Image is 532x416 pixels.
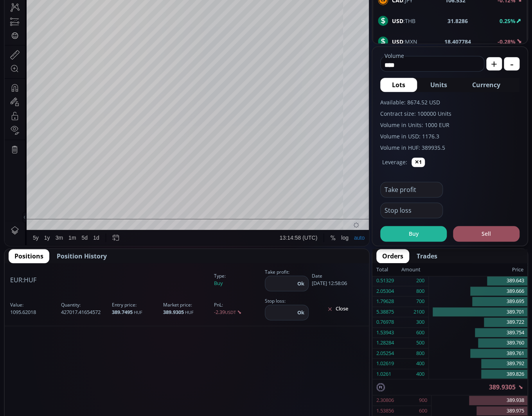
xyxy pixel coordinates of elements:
label: Volume in HUF: 389935.5 [380,143,519,152]
div: 1.79628 [376,296,394,307]
div: log [336,307,344,313]
b: -0.28% [498,38,516,45]
div: 389.761 [429,348,527,359]
small: HUF [134,309,142,315]
div: 200 [416,276,424,286]
b: 31.8286 [448,17,468,25]
div: 391.3940 [120,19,142,25]
div: auto [349,307,360,313]
div: 1m [64,307,71,313]
b: USD [392,17,403,25]
div: Compare [105,4,128,11]
span: Positions [14,251,43,261]
div: 2.30806 [376,395,394,405]
button: Ok [295,279,307,288]
button: 13:14:58 (UTC) [272,303,315,317]
button: - [504,57,519,70]
button: Currency [460,78,512,92]
div: 1.0261 [376,369,391,379]
span: [DATE] 12:58:06 [310,269,365,290]
span: 427017.41654572 [59,298,110,319]
div: Toggle Percentage [323,303,334,317]
div: 600 [419,406,427,416]
div: C [171,19,174,25]
div: H [116,19,120,25]
div: 5y [28,307,34,313]
div: Toggle Log Scale [334,303,347,317]
b: 389.7495 [112,308,133,316]
div: 389.826 [429,369,527,379]
div: 389.754 [429,328,527,338]
div: 389.792 [429,359,527,369]
div: 5d [77,307,83,313]
button: Units [419,78,459,92]
div: Price [421,265,523,275]
div: 300 [416,317,424,327]
button: Sell [453,226,519,242]
span: :MXN [392,38,417,46]
div: 1.53943 [376,328,394,338]
div: 600 [416,328,424,338]
div: 389.9305 [175,19,196,25]
div: Go to [105,303,117,317]
div: 700 [416,296,424,307]
div: 500 [416,338,424,348]
div: L [144,19,147,25]
div: 389.938 [431,395,527,406]
div: 389.666 [429,286,527,297]
label: Contract size: 100000 Units [380,109,519,118]
div: 1D [39,18,51,25]
button: Trades [411,249,443,263]
div: 1.28284 [376,338,394,348]
span: Lots [392,80,405,90]
div: 389.695 [429,296,527,307]
div: 2100 [413,307,424,317]
div: 0.76978 [376,317,394,327]
label: Volume in Units: 1000 EUR [380,121,519,129]
b: 389.9305 [163,308,184,316]
button: Orders [376,249,409,263]
div: 400 [416,369,424,379]
div: D [66,4,70,11]
div: 1.53856 [376,406,394,416]
b: 18.407784 [444,38,471,46]
div: 5.38875 [376,307,394,317]
div: Volume [25,28,42,34]
button: ✕1 [412,158,425,167]
small: USDT [225,309,236,315]
span: :THB [392,17,415,25]
div: Total [376,265,401,275]
div: Amount [401,265,421,275]
div: 1.02619 [376,359,394,369]
div: 389.9305 [372,379,527,395]
div: 3m [51,307,58,313]
div: 390.7480 [93,19,114,25]
div: 400 [416,359,424,369]
div: 1d [88,307,95,313]
div: 800 [416,348,424,359]
div: O [88,19,93,25]
label: Available: 8674.52 USD [380,98,519,106]
div: 900 [419,395,427,405]
div: Toggle Auto Scale [347,303,363,317]
small: HUF [185,309,194,315]
span: 1095.62018 [9,298,59,319]
div: 389.722 [429,317,527,328]
button: Buy [380,226,447,242]
div:  [7,104,13,112]
div: 389.643 [429,276,527,286]
label: Leverage: [382,158,407,166]
b: USD [392,38,403,45]
button: Close [312,303,363,315]
b: EUR [10,276,22,284]
button: Position History [51,249,113,263]
label: Volume in USD: 1176.3 [380,132,519,140]
button: Lots [380,78,417,92]
div: Market open [75,18,82,25]
b: 0.25% [500,17,516,25]
div: 2.05254 [376,348,394,359]
div: 389.760 [429,338,527,348]
div: 1y [40,307,45,313]
div: 0.51329 [376,276,394,286]
span: Trades [417,251,437,261]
